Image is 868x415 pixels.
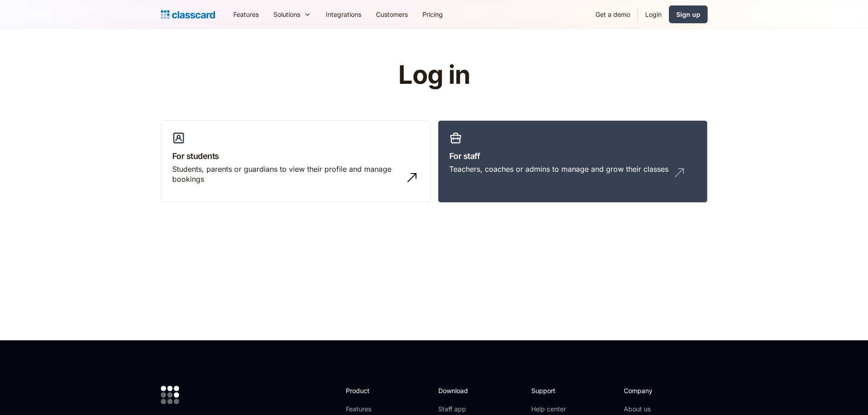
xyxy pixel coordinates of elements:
[588,4,637,25] a: Get a demo
[624,386,684,395] h2: Company
[273,10,300,19] div: Solutions
[172,150,419,162] h3: For students
[346,386,395,395] h2: Product
[438,405,476,414] a: Staff app
[172,164,401,184] div: Students, parents or guardians to view their profile and manage bookings
[531,405,568,414] a: Help center
[624,405,684,414] a: About us
[318,4,369,25] a: Integrations
[669,5,708,23] a: Sign up
[289,61,579,89] h1: Log in
[449,150,696,162] h3: For staff
[676,10,700,19] div: Sign up
[438,120,708,203] a: For staffTeachers, coaches or admins to manage and grow their classes
[226,4,266,25] a: Features
[638,4,669,25] a: Login
[369,4,415,25] a: Customers
[531,386,568,395] h2: Support
[346,405,395,414] a: Features
[449,164,668,174] div: Teachers, coaches or admins to manage and grow their classes
[415,4,450,25] a: Pricing
[438,386,476,395] h2: Download
[161,120,431,203] a: For studentsStudents, parents or guardians to view their profile and manage bookings
[161,8,215,21] a: home
[266,4,318,25] div: Solutions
